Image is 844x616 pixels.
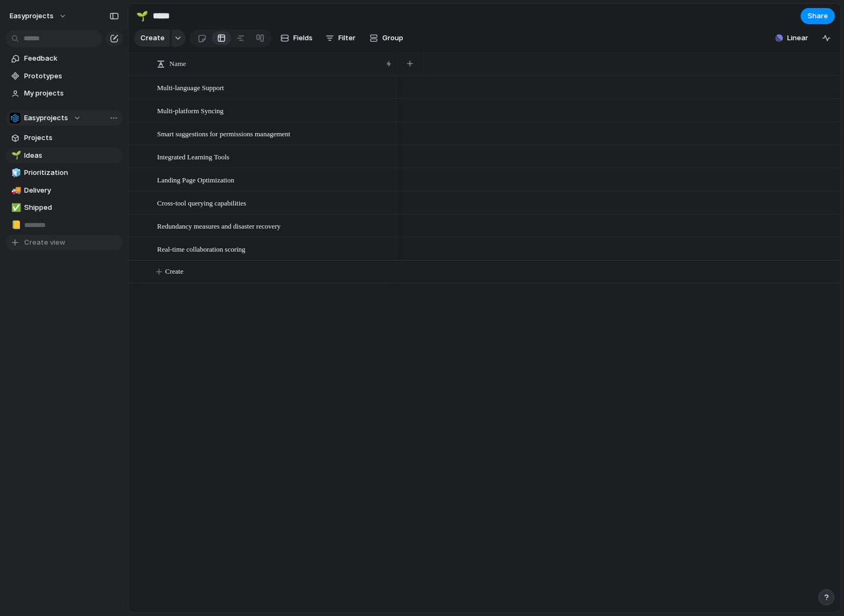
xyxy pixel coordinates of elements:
[11,219,19,231] div: 📒
[24,167,119,178] span: Prioritization
[134,30,170,47] button: Create
[293,33,313,43] span: Fields
[24,202,119,213] span: Shipped
[5,110,123,126] button: Easyprojects
[24,237,65,248] span: Create view
[11,184,19,196] div: 🚚
[157,196,246,209] span: Cross-tool querying capabilities
[11,202,19,214] div: ✅
[382,33,403,43] span: Group
[140,33,165,43] span: Create
[364,30,409,47] button: Group
[24,88,119,99] span: My projects
[5,165,123,181] a: 🧊Prioritization
[169,58,186,69] span: Name
[5,8,72,25] button: easyprojects
[5,200,123,216] a: ✅Shipped
[5,148,123,164] a: 🌱Ideas
[5,217,123,233] a: 📒
[321,30,360,47] button: Filter
[5,182,123,199] a: 🚚Delivery
[134,8,151,25] button: 🌱
[157,104,224,116] span: Multi-platform Syncing
[787,33,808,43] span: Linear
[157,127,290,140] span: Smart suggestions for permissions management
[5,85,123,101] a: My projects
[24,150,119,161] span: Ideas
[10,220,20,231] button: 📒
[10,167,20,178] button: 🧊
[771,30,812,46] button: Linear
[157,173,234,186] span: Landing Page Optimization
[10,11,54,21] span: easyprojects
[24,53,119,64] span: Feedback
[157,81,224,93] span: Multi-language Support
[157,243,246,255] span: Real-time collaboration scoring
[24,71,119,82] span: Prototypes
[801,8,835,24] button: Share
[10,185,20,196] button: 🚚
[5,50,123,67] a: Feedback
[10,150,20,161] button: 🌱
[157,219,280,232] span: Redundancy measures and disaster recovery
[11,167,19,179] div: 🧊
[24,185,119,196] span: Delivery
[10,202,20,213] button: ✅
[24,113,68,123] span: Easyprojects
[276,30,317,47] button: Fields
[5,68,123,84] a: Prototypes
[136,9,148,23] div: 🌱
[5,130,123,146] a: Projects
[808,11,828,21] span: Share
[11,149,19,162] div: 🌱
[24,133,119,143] span: Projects
[165,266,183,277] span: Create
[5,234,123,251] button: Create view
[157,150,229,163] span: Integrated Learning Tools
[338,33,356,43] span: Filter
